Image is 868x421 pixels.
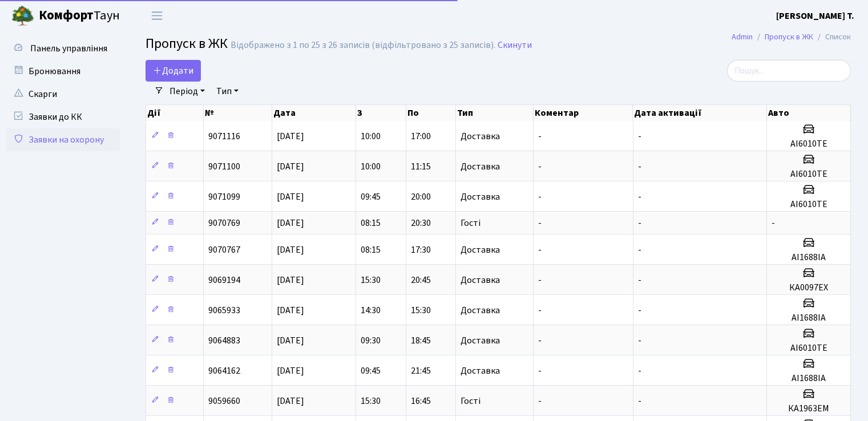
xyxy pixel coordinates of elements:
span: 10:00 [361,160,381,173]
span: Доставка [461,245,500,254]
span: Доставка [461,306,500,315]
span: - [638,191,641,203]
span: - [638,160,641,173]
span: 9059660 [208,395,240,407]
span: 9065933 [208,304,240,317]
span: - [638,365,641,377]
span: - [538,365,542,377]
img: logo.png [11,5,34,27]
th: З [356,105,406,121]
span: 9070769 [208,217,240,229]
span: 09:45 [361,365,381,377]
span: Додати [153,64,193,77]
span: [DATE] [277,217,304,229]
a: [PERSON_NAME] Т. [776,9,854,23]
a: Бронювання [6,60,120,83]
span: [DATE] [277,191,304,203]
span: Доставка [461,132,500,141]
span: 16:45 [411,395,431,407]
span: Таун [39,6,120,26]
a: Заявки до КК [6,106,120,128]
span: 20:30 [411,217,431,229]
span: - [638,334,641,347]
h5: КА0097ЕХ [772,282,846,293]
a: Додати [146,60,201,82]
span: Доставка [461,162,500,171]
span: - [538,304,542,317]
h5: АІ6010ТЕ [772,169,846,180]
span: - [638,244,641,256]
span: 20:45 [411,274,431,286]
button: Переключити навігацію [143,6,171,25]
a: Пропуск в ЖК [765,31,813,43]
b: Комфорт [39,6,94,25]
span: Доставка [461,366,500,375]
span: - [538,191,542,203]
h5: КА1963ЕМ [772,403,846,414]
th: Коментар [534,105,633,121]
a: Admin [732,31,753,43]
span: 15:30 [411,304,431,317]
th: Авто [767,105,851,121]
th: Тип [456,105,534,121]
span: [DATE] [277,395,304,407]
span: 09:30 [361,334,381,347]
span: - [638,274,641,286]
span: [DATE] [277,274,304,286]
span: [DATE] [277,334,304,347]
span: 18:45 [411,334,431,347]
span: - [638,130,641,143]
span: [DATE] [277,304,304,317]
span: 08:15 [361,217,381,229]
span: - [638,217,641,229]
h5: АІ6010ТЕ [772,139,846,149]
a: Тип [212,82,243,101]
th: Дії [146,105,204,121]
span: 9071116 [208,130,240,143]
span: 15:30 [361,395,381,407]
th: По [406,105,456,121]
h5: АІ1688ІА [772,373,846,384]
span: Гості [461,218,481,228]
span: 9071099 [208,191,240,203]
span: 17:00 [411,130,431,143]
a: Скарги [6,83,120,106]
div: Відображено з 1 по 25 з 26 записів (відфільтровано з 25 записів). [231,40,495,51]
th: Дата [272,105,356,121]
span: 08:15 [361,244,381,256]
span: Панель управління [30,42,107,55]
nav: breadcrumb [714,25,868,49]
span: - [772,217,775,229]
span: [DATE] [277,160,304,173]
input: Пошук... [727,60,851,82]
a: Період [165,82,209,101]
li: Список [813,31,851,43]
span: 10:00 [361,130,381,143]
span: - [538,244,542,256]
span: - [638,395,641,407]
span: - [538,217,542,229]
span: - [538,334,542,347]
h5: АІ1688ІА [772,313,846,323]
span: 9070767 [208,244,240,256]
span: - [638,304,641,317]
span: 14:30 [361,304,381,317]
th: № [204,105,272,121]
span: [DATE] [277,130,304,143]
span: Доставка [461,276,500,285]
span: - [538,395,542,407]
span: Доставка [461,336,500,345]
span: 09:45 [361,191,381,203]
h5: АІ6010ТЕ [772,343,846,354]
a: Панель управління [6,37,120,60]
th: Дата активації [633,105,767,121]
span: [DATE] [277,365,304,377]
span: [DATE] [277,244,304,256]
span: 9069194 [208,274,240,286]
a: Скинути [498,40,532,51]
h5: АІ6010ТЕ [772,199,846,210]
span: - [538,274,542,286]
span: - [538,160,542,173]
span: Гості [461,396,481,406]
span: 21:45 [411,365,431,377]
